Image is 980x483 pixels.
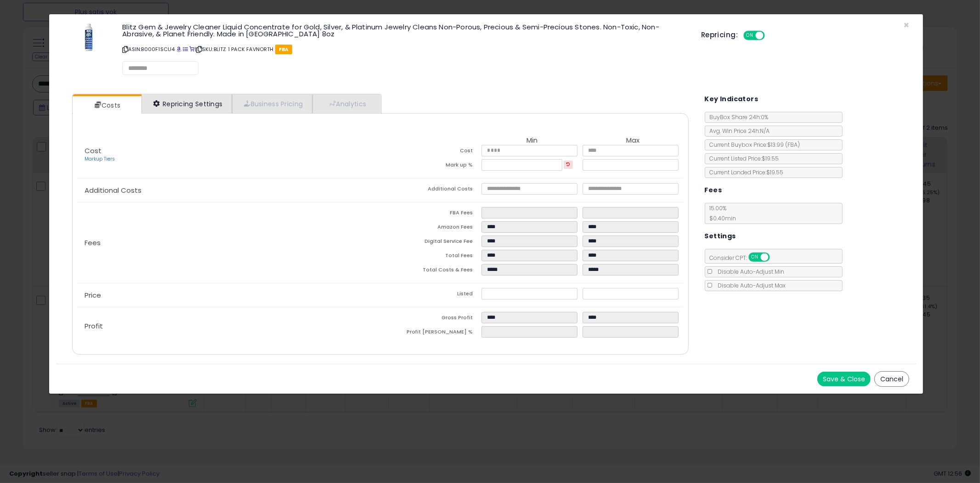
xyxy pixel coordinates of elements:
[77,322,380,330] p: Profit
[768,141,800,149] span: $13.99
[380,183,482,197] td: Additional Costs
[705,113,769,121] span: BuyBox Share 24h: 0%
[744,32,756,40] span: ON
[817,372,871,386] button: Save & Close
[73,96,141,115] a: Costs
[189,46,194,53] a: Your listing only
[85,155,115,162] a: Markup Tiers
[705,141,800,149] span: Current Buybox Price:
[705,254,782,262] span: Consider CPT:
[380,288,482,302] td: Listed
[380,236,482,250] td: Digital Service Fee
[77,187,380,194] p: Additional Costs
[705,155,779,162] span: Current Listed Price: $19.55
[142,94,232,113] a: Repricing Settings
[77,292,380,299] p: Price
[701,31,738,39] h5: Repricing:
[380,312,482,326] td: Gross Profit
[714,268,785,276] span: Disable Auto-Adjust Min
[705,127,770,135] span: Avg. Win Price 24h: N/A
[705,230,736,242] h5: Settings
[583,137,684,145] th: Max
[380,264,482,278] td: Total Costs & Fees
[874,371,909,387] button: Cancel
[183,46,188,53] a: All offer listings
[122,23,687,37] h3: Blitz Gem & Jewelry Cleaner Liquid Concentrate for Gold, Silver, & Platinum Jewelry Cleans Non-Po...
[380,207,482,221] td: FBA Fees
[122,42,687,57] p: ASIN: B000F1SCU4 | SKU: BLITZ 1 PACK FAVNORTH
[705,168,784,176] span: Current Landed Price: $19.55
[380,145,482,159] td: Cost
[380,221,482,236] td: Amazon Fees
[705,93,759,105] h5: Key Indicators
[705,204,736,222] span: 15.00 %
[232,94,312,113] a: Business Pricing
[176,46,181,53] a: BuyBox page
[380,326,482,340] td: Profit [PERSON_NAME] %
[705,214,736,222] span: $0.40 min
[903,18,909,32] span: ×
[77,147,380,163] p: Cost
[380,159,482,173] td: Mark up %
[275,45,292,54] span: FBA
[312,94,380,113] a: Analytics
[764,32,778,40] span: OFF
[786,141,800,149] span: ( FBA )
[77,239,380,247] p: Fees
[768,253,783,261] span: OFF
[75,23,103,51] img: 41FtpIJDuHL._SL60_.jpg
[714,282,786,289] span: Disable Auto-Adjust Max
[749,253,761,261] span: ON
[380,250,482,264] td: Total Fees
[482,137,583,145] th: Min
[705,184,722,196] h5: Fees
